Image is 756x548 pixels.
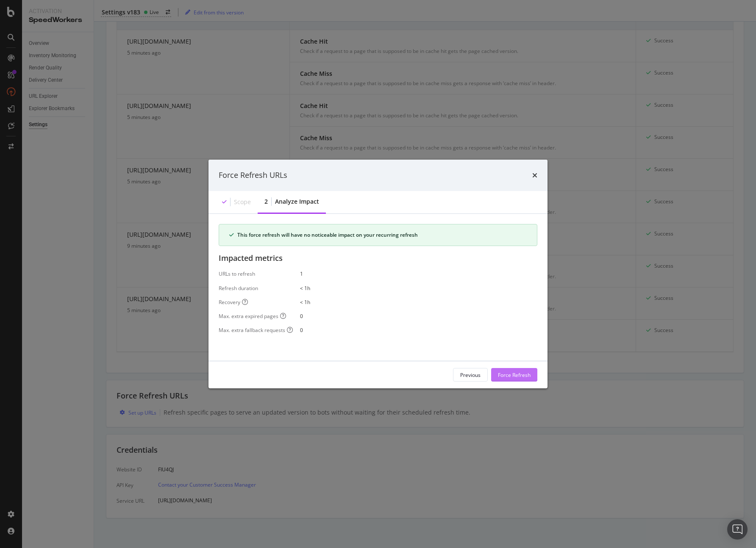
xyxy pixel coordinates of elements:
div: Analyze Impact [275,197,319,206]
div: Recovery [219,299,248,306]
div: 1 [300,270,537,277]
div: Force Refresh URLs [219,170,287,181]
div: 0 [300,327,537,334]
div: Scope [234,198,251,206]
div: Max. extra fallback requests [219,327,293,334]
div: Force Refresh [498,371,531,378]
button: Previous [453,368,488,382]
div: 0 [300,313,537,320]
div: < 1h [300,284,537,291]
div: times [532,170,537,181]
button: Force Refresh [491,368,537,382]
div: URLs to refresh [219,270,286,277]
div: Max. extra expired pages [219,313,286,320]
div: 2 [264,197,268,206]
div: Impacted metrics [219,253,537,264]
div: Previous [460,371,481,378]
div: Refresh duration [219,284,286,291]
div: modal [208,160,548,388]
div: This force refresh will have no noticeable impact on your recurring refresh [237,231,527,239]
div: Open Intercom Messenger [727,519,748,540]
div: < 1h [300,299,537,306]
div: success banner [219,224,537,246]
